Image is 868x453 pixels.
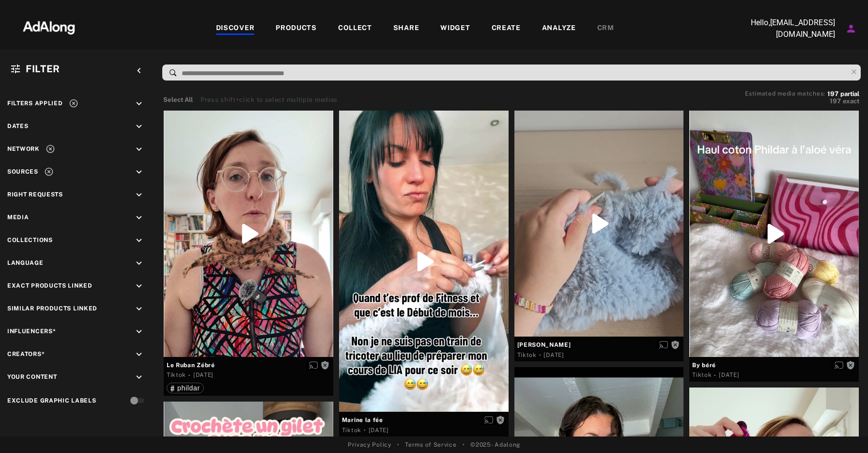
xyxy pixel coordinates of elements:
span: · [188,372,191,379]
a: Terms of Service [405,440,456,449]
span: · [714,372,716,379]
div: Tiktok [167,371,186,379]
div: CREATE [492,23,521,34]
i: keyboard_arrow_down [134,121,144,132]
div: WIDGET [440,23,470,34]
i: keyboard_arrow_down [134,304,144,314]
i: keyboard_arrow_down [134,98,144,109]
i: keyboard_arrow_down [134,258,144,269]
div: PRODUCTS [276,23,317,34]
time: 2025-09-09T00:00:00.000Z [193,372,214,378]
span: Creators* [7,351,45,357]
span: Language [7,259,44,266]
span: © 2025 - Adalong [470,440,520,449]
div: Exclude Graphic Labels [7,396,96,405]
button: Enable diffusion on this media [481,415,496,425]
i: keyboard_arrow_down [134,190,144,200]
span: [PERSON_NAME] [517,340,681,349]
span: Le Ruban Zébré [167,361,330,370]
span: · [539,351,542,359]
span: Rights not requested [321,361,329,368]
div: COLLECT [338,23,372,34]
span: Dates [7,123,29,129]
span: Influencers* [7,328,56,335]
i: keyboard_arrow_down [134,144,144,155]
button: Enable diffusion on this media [656,340,671,350]
div: CRM [597,23,614,34]
span: Rights not requested [496,416,505,423]
span: • [463,440,465,449]
span: Sources [7,168,38,175]
span: Filter [26,63,60,75]
span: By béré [692,361,856,370]
button: 197partial [827,92,859,97]
a: Privacy Policy [348,440,391,449]
span: • [397,440,400,449]
i: keyboard_arrow_down [134,349,144,360]
div: Tiktok [692,371,712,379]
p: Hello, [EMAIL_ADDRESS][DOMAIN_NAME] [738,17,835,40]
span: 197 [827,90,838,97]
img: 63233d7d88ed69de3c212112c67096b6.png [6,12,92,41]
i: keyboard_arrow_down [134,212,144,223]
button: Select All [163,95,193,105]
button: Account settings [843,20,859,37]
i: keyboard_arrow_down [134,372,144,383]
i: keyboard_arrow_down [134,235,144,246]
span: Estimated media matches: [745,90,825,97]
span: Rights not requested [846,361,855,368]
div: Tiktok [342,426,361,435]
i: keyboard_arrow_down [134,167,144,178]
button: Enable diffusion on this media [832,360,846,370]
div: DISCOVER [216,23,255,34]
iframe: Chat Widget [820,406,868,453]
div: phildar [170,385,200,391]
span: Rights not requested [671,341,680,348]
time: 2025-09-09T00:00:00.000Z [369,427,389,434]
div: Tiktok [517,351,537,359]
span: Filters applied [7,100,63,107]
span: Your Content [7,373,57,380]
i: keyboard_arrow_down [134,326,144,337]
span: Media [7,214,29,221]
span: Similar Products Linked [7,305,97,312]
button: Enable diffusion on this media [306,360,321,370]
span: Network [7,146,40,152]
button: 197exact [745,97,859,106]
div: Widget de chat [820,406,868,453]
span: Collections [7,237,53,243]
span: Right Requests [7,191,63,198]
span: 197 [830,97,841,105]
div: SHARE [393,23,419,34]
div: Press shift+click to select multiple medias [201,95,338,105]
span: phildar [177,384,200,392]
time: 2025-09-09T00:00:00.000Z [719,372,739,378]
span: Marine la fée [342,416,506,424]
span: Exact Products Linked [7,282,93,289]
i: keyboard_arrow_down [134,281,144,291]
span: · [364,426,366,434]
time: 2025-09-09T00:00:00.000Z [543,352,564,358]
div: ANALYZE [542,23,576,34]
i: keyboard_arrow_left [134,65,144,76]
